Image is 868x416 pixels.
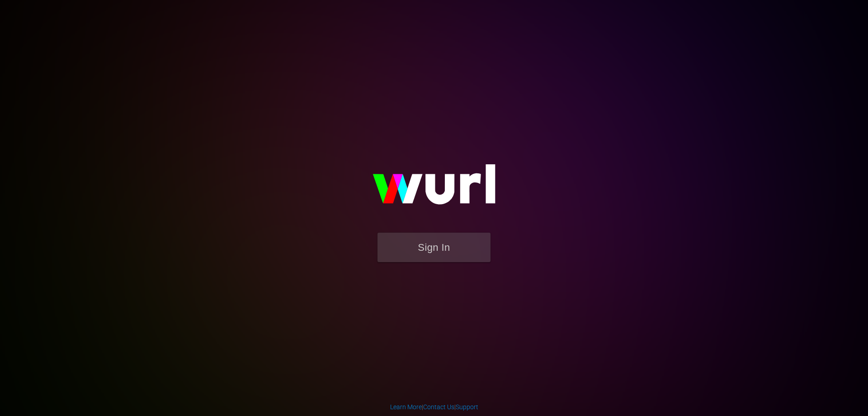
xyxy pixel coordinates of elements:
button: Sign In [377,233,491,262]
div: | | [390,402,478,411]
a: Support [456,403,478,411]
a: Learn More [390,403,422,411]
img: wurl-logo-on-black-223613ac3d8ba8fe6dc639794a292ebdb59501304c7dfd60c99c58986ef67473.svg [344,145,524,233]
a: Contact Us [423,403,454,411]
